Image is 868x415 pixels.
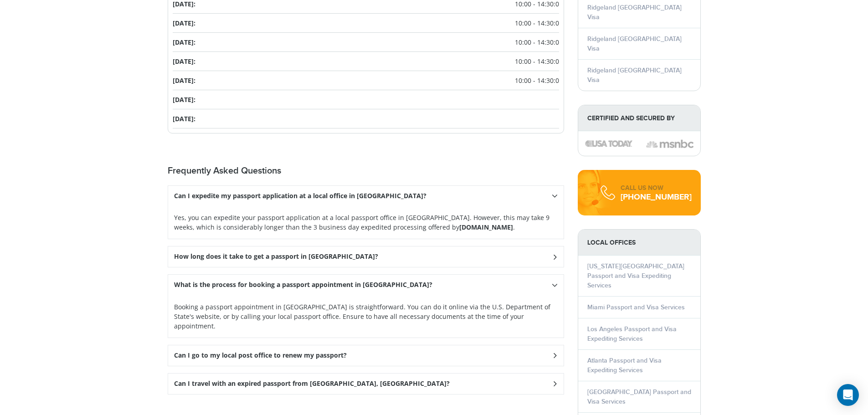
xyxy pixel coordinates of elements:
div: Open Intercom Messenger [837,384,859,406]
span: 10:00 - 14:30:0 [515,56,559,66]
p: Yes, you can expedite your passport application at a local passport office in [GEOGRAPHIC_DATA]. ... [174,213,558,232]
span: 10:00 - 14:30:0 [515,18,559,28]
div: CALL US NOW [621,184,692,193]
h2: Frequently Asked Questions [168,165,564,176]
h3: Can I expedite my passport application at a local office in [GEOGRAPHIC_DATA]? [174,192,426,200]
li: [DATE]: [173,52,559,71]
li: [DATE]: [173,71,559,90]
li: [DATE]: [173,90,559,109]
h3: What is the process for booking a passport appointment in [GEOGRAPHIC_DATA]? [174,281,432,289]
span: 10:00 - 14:30:0 [515,37,559,47]
img: image description [585,140,632,147]
a: [GEOGRAPHIC_DATA] Passport and Visa Services [587,388,691,405]
a: Atlanta Passport and Visa Expediting Services [587,357,662,374]
div: [PHONE_NUMBER] [621,193,692,202]
span: 10:00 - 14:30:0 [515,76,559,85]
p: Booking a passport appointment in [GEOGRAPHIC_DATA] is straightforward. You can do it online via ... [174,302,558,331]
strong: Certified and Secured by [578,105,700,131]
a: Ridgeland [GEOGRAPHIC_DATA] Visa [587,67,682,84]
a: Ridgeland [GEOGRAPHIC_DATA] Visa [587,35,682,52]
h3: How long does it take to get a passport in [GEOGRAPHIC_DATA]? [174,253,378,261]
li: [DATE]: [173,33,559,52]
h3: Can I travel with an expired passport from [GEOGRAPHIC_DATA], [GEOGRAPHIC_DATA]? [174,380,450,388]
a: Ridgeland [GEOGRAPHIC_DATA] Visa [587,4,682,21]
a: Miami Passport and Visa Services [587,303,685,311]
a: Los Angeles Passport and Visa Expediting Services [587,325,677,343]
strong: [DOMAIN_NAME] [459,223,513,231]
a: [US_STATE][GEOGRAPHIC_DATA] Passport and Visa Expediting Services [587,262,684,289]
strong: LOCAL OFFICES [578,230,700,256]
h3: Can I go to my local post office to renew my passport? [174,352,347,359]
li: [DATE]: [173,14,559,33]
img: image description [646,138,693,149]
li: [DATE]: [173,109,559,128]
